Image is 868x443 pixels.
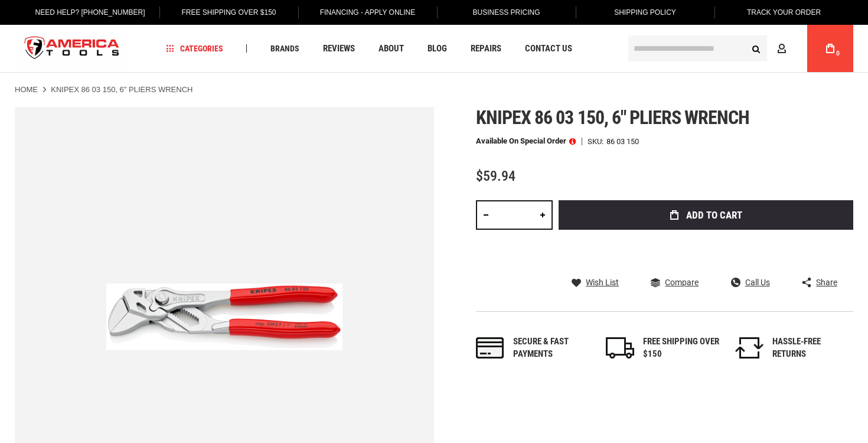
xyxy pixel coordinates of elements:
[745,37,767,60] button: Search
[686,210,742,220] span: Add to Cart
[572,277,619,288] a: Wish List
[378,44,404,53] span: About
[586,278,619,286] span: Wish List
[428,44,447,53] span: Blog
[816,278,837,286] span: Share
[373,41,409,57] a: About
[422,41,452,57] a: Blog
[731,277,770,288] a: Call Us
[735,337,763,359] img: returns
[476,337,504,359] img: payments
[772,335,849,361] div: HASSLE-FREE RETURNS
[525,44,572,53] span: Contact Us
[476,106,749,129] span: Knipex 86 03 150, 6" pliers wrench
[614,8,676,17] span: Shipping Policy
[270,44,299,53] span: Brands
[318,41,360,57] a: Reviews
[665,278,699,286] span: Compare
[167,44,223,53] span: Categories
[476,137,576,145] p: Available on Special Order
[556,233,856,238] iframe: Secure express checkout frame
[15,84,38,95] a: Home
[15,27,129,71] img: America Tools
[745,278,770,286] span: Call Us
[819,25,841,72] a: 0
[15,27,129,71] a: store logo
[643,335,720,361] div: FREE SHIPPING OVER $150
[471,44,501,53] span: Repairs
[161,41,229,57] a: Categories
[836,50,840,57] span: 0
[465,41,507,57] a: Repairs
[265,41,305,57] a: Brands
[606,337,634,359] img: shipping
[513,335,590,361] div: Secure & fast payments
[520,41,577,57] a: Contact Us
[606,138,639,145] div: 86 03 150
[476,168,515,184] span: $59.94
[323,44,355,53] span: Reviews
[651,277,699,288] a: Compare
[51,85,192,94] strong: KNIPEX 86 03 150, 6" PLIERS WRENCH
[559,200,853,230] button: Add to Cart
[588,138,606,145] strong: SKU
